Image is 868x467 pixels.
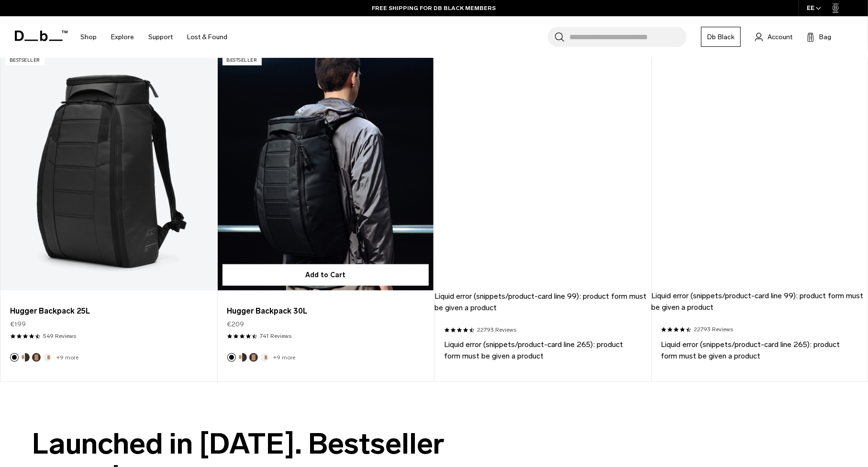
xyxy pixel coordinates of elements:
[43,332,76,340] a: 549 reviews
[148,20,173,54] a: Support
[434,51,651,314] header: Liquid error (snippets/product-card line 99): product form must be given a product
[10,319,26,329] span: €199
[227,319,245,329] span: €209
[10,305,207,317] a: Hugger Backpack 25L
[73,16,234,58] nav: Main Navigation
[218,51,434,291] a: Hugger Backpack 30L
[43,353,52,362] button: Oatmilk
[807,31,831,43] button: Bag
[477,326,516,334] a: 22793 reviews
[260,332,292,340] a: 741 reviews
[187,20,227,54] a: Lost & Found
[223,264,429,286] button: Add to Cart
[768,32,792,42] span: Account
[819,32,831,42] span: Bag
[0,51,217,291] a: Hugger Backpack 25L
[652,51,868,313] header: Liquid error (snippets/product-card line 99): product form must be given a product
[238,353,247,362] button: Cappuccino
[5,55,45,65] p: Bestseller
[434,339,651,362] footer: Liquid error (snippets/product-card line 265): product form must be given a product
[755,31,792,43] a: Account
[227,305,424,317] a: Hugger Backpack 30L
[260,353,269,362] button: Oatmilk
[227,353,236,362] button: Black Out
[701,27,741,47] a: Db Black
[652,339,868,362] footer: Liquid error (snippets/product-card line 265): product form must be given a product
[694,325,734,334] a: 22793 reviews
[80,20,97,54] a: Shop
[10,353,19,362] button: Black Out
[21,353,30,362] button: Cappuccino
[56,354,78,361] a: +9 more
[249,353,258,362] button: Espresso
[32,353,41,362] button: Espresso
[274,354,296,361] a: +9 more
[372,4,496,12] a: FREE SHIPPING FOR DB BLACK MEMBERS
[111,20,134,54] a: Explore
[223,55,262,65] p: Bestseller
